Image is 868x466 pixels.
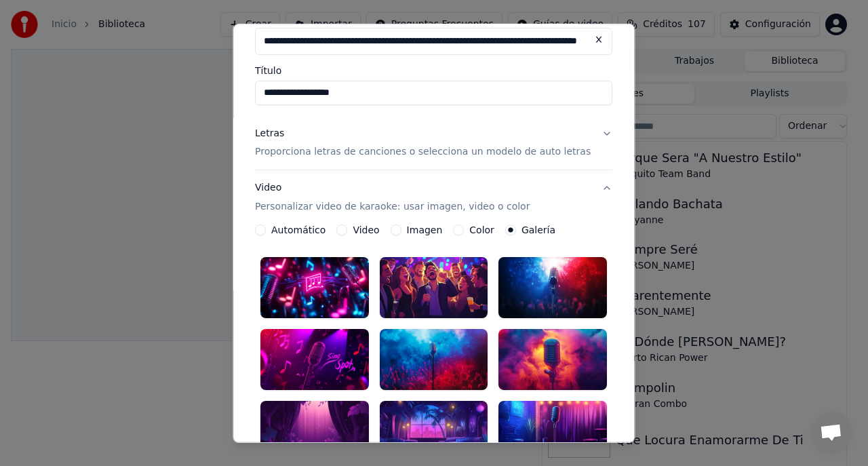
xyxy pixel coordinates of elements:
[271,225,325,235] label: Automático
[255,181,530,214] div: Video
[470,225,495,235] label: Color
[407,225,443,235] label: Imagen
[255,126,284,140] div: Letras
[353,225,380,235] label: Video
[255,170,612,225] button: VideoPersonalizar video de karaoke: usar imagen, video o color
[255,65,612,75] label: Título
[255,115,612,170] button: LetrasProporciona letras de canciones o selecciona un modelo de auto letras
[521,225,555,235] label: Galería
[255,200,530,214] p: Personalizar video de karaoke: usar imagen, video o color
[255,145,591,159] p: Proporciona letras de canciones o selecciona un modelo de auto letras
